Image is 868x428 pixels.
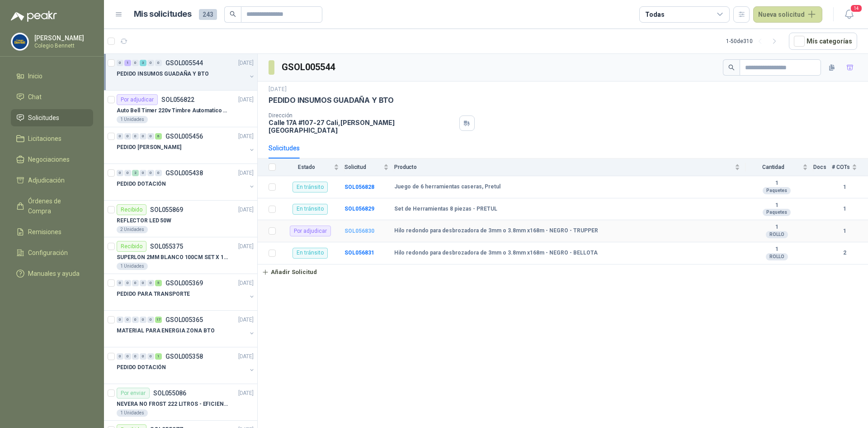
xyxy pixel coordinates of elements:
[155,280,162,286] div: 5
[132,170,139,176] div: 2
[104,91,257,127] a: Por adjudicarSOL056822[DATE] Auto Bell Timer 220v Timbre Automatico Para Colegios, Indust1 Unidades
[850,4,863,13] span: 14
[745,246,808,253] b: 1
[344,228,374,234] a: SOL056830
[344,159,394,176] th: Solicitud
[344,206,374,212] a: SOL056829
[117,278,255,307] a: 0 0 0 0 0 5 GSOL005369[DATE] PEDIDO PARA TRANSPORTE
[745,159,813,176] th: Cantidad
[745,164,801,170] span: Cantidad
[155,133,162,139] div: 6
[11,223,93,240] a: Remisiones
[11,172,93,189] a: Adjudicación
[28,248,68,258] span: Configuración
[726,34,782,48] div: 1 - 50 de 310
[745,224,808,231] b: 1
[34,43,91,48] p: Colegio Bennett
[841,6,857,23] button: 14
[153,390,186,396] p: SOL055086
[140,133,146,139] div: 0
[161,96,194,103] p: SOL056822
[230,11,236,17] span: search
[140,170,146,176] div: 0
[140,317,146,323] div: 0
[28,175,65,185] span: Adjudicación
[117,363,166,372] p: PEDIDO DOTACIÓN
[832,159,868,176] th: # COTs
[150,207,183,213] p: SOL055869
[269,143,300,153] div: Solicitudes
[117,58,255,87] a: 0 1 0 3 0 0 GSOL005544[DATE] PEDIDO INSUMOS GUADAÑA Y BTO
[645,10,664,19] div: Todas
[117,290,190,298] p: PEDIDO PARA TRANSPORTE
[117,353,123,360] div: 0
[394,183,500,191] b: Juego de 6 herramientas caseras, Pretul
[117,70,209,78] p: PEDIDO INSUMOS GUADAÑA Y BTO
[117,317,123,323] div: 0
[269,119,456,134] p: Calle 17A #107-27 Cali , [PERSON_NAME][GEOGRAPHIC_DATA]
[104,201,257,237] a: RecibidoSOL055869[DATE] REFLECTOR LED 50W2 Unidades
[117,280,123,286] div: 0
[258,264,321,280] button: Añadir Solicitud
[117,168,255,197] a: 0 0 2 0 0 0 GSOL005438[DATE] PEDIDO DOTACIÓN
[238,352,254,361] p: [DATE]
[124,170,131,176] div: 0
[11,265,93,282] a: Manuales y ayuda
[28,269,80,279] span: Manuales y ayuda
[11,11,57,22] img: Logo peakr
[832,183,857,192] b: 1
[832,205,857,213] b: 1
[292,182,328,192] div: En tránsito
[117,388,150,399] div: Por enviar
[766,231,788,238] div: ROLLO
[132,353,139,360] div: 0
[132,133,139,139] div: 0
[28,113,59,123] span: Solicitudes
[28,154,70,164] span: Negociaciones
[140,60,146,66] div: 3
[117,241,146,252] div: Recibido
[789,33,857,50] button: Mís categorías
[104,384,257,421] a: Por enviarSOL055086[DATE] NEVERA NO FROST 222 LITROS - EFICIENCIA ENERGETICA A1 Unidades
[117,106,229,115] p: Auto Bell Timer 220v Timbre Automatico Para Colegios, Indust
[124,60,131,66] div: 1
[199,9,217,20] span: 243
[238,169,254,178] p: [DATE]
[813,159,832,176] th: Docs
[124,280,131,286] div: 0
[269,96,394,105] p: PEDIDO INSUMOS GUADAÑA Y BTO
[344,184,374,190] a: SOL056828
[238,96,254,104] p: [DATE]
[117,314,255,343] a: 0 0 0 0 0 17 GSOL005365[DATE] MATERIAL PARA ENERGIA ZONA BTO
[147,60,154,66] div: 0
[11,192,93,220] a: Órdenes de Compra
[147,133,154,139] div: 0
[11,109,93,126] a: Solicitudes
[132,60,139,66] div: 0
[117,409,148,417] div: 1 Unidades
[238,132,254,141] p: [DATE]
[238,279,254,288] p: [DATE]
[292,204,328,215] div: En tránsito
[147,353,154,360] div: 0
[165,170,203,176] p: GSOL005438
[147,170,154,176] div: 0
[124,133,131,139] div: 0
[117,143,181,152] p: PEDIDO [PERSON_NAME]
[165,60,203,66] p: GSOL005544
[147,317,154,323] div: 0
[766,253,788,260] div: ROLLO
[753,6,822,23] button: Nueva solicitud
[165,280,203,286] p: GSOL005369
[28,71,42,81] span: Inicio
[344,250,374,256] b: SOL056831
[117,60,123,66] div: 0
[104,237,257,274] a: RecibidoSOL055375[DATE] SUPERLON 2MM BLANCO 100CM SET X 150 METROS1 Unidades
[281,164,332,170] span: Estado
[763,209,791,216] div: Paquetes
[28,92,42,102] span: Chat
[117,131,255,160] a: 0 0 0 0 0 6 GSOL005456[DATE] PEDIDO [PERSON_NAME]
[117,94,158,105] div: Por adjudicar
